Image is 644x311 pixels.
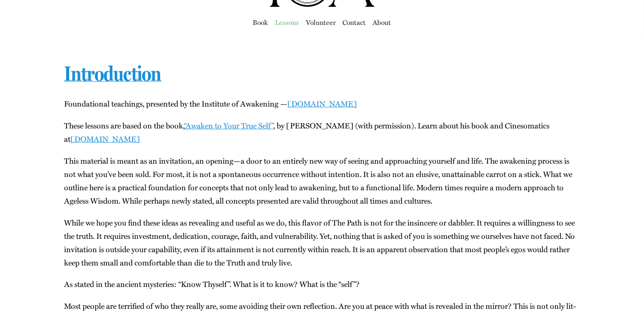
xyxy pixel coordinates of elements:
a: “Awak­en to Your True Self” [184,120,273,131]
p: These lessons are based on the book, , by [PERSON_NAME] (with per­mis­sion). Learn about his book... [64,119,580,146]
p: While we hope you find these ideas as reveal­ing and use­ful as we do, this fla­vor of The Path i... [64,216,580,269]
a: Con­tact [343,16,366,28]
a: Vol­un­teer [306,16,336,28]
p: Foun­da­tion­al teach­ings, pre­sent­ed by the Insti­tute of Awak­en­ing — [64,97,580,110]
p: As stat­ed in the ancient mys­ter­ies: “Know Thy­self”. What is it to know? What is the “self”? [64,277,580,291]
a: Book [253,16,269,28]
a: About [373,16,391,28]
a: [DOMAIN_NAME] [287,98,357,109]
a: Lessons [275,16,299,28]
a: Introduction [64,61,161,85]
p: This mate­r­i­al is meant as an invi­ta­tion, an opening—a door to an entire­ly new way of see­in... [64,154,580,207]
a: [DOMAIN_NAME] [70,133,140,144]
nav: Main [64,8,580,36]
